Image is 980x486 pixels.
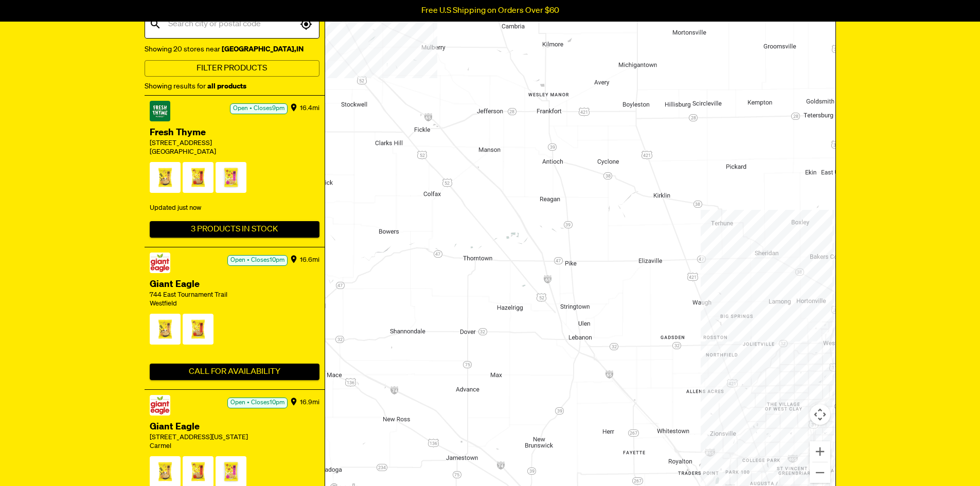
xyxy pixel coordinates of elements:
div: Open • Closes 10pm [227,255,288,266]
div: Westfield [150,300,319,309]
p: Free U.S Shipping on Orders Over $60 [421,6,559,15]
div: Open • Closes 9pm [230,103,288,114]
input: Search city or postal code [166,14,297,34]
div: Updated just now [150,200,319,217]
button: Map camera controls [810,404,830,425]
div: [STREET_ADDRESS][US_STATE] [150,434,319,442]
div: Giant Eagle [150,278,319,291]
strong: all products [207,83,246,90]
div: [GEOGRAPHIC_DATA] [150,148,319,157]
div: Showing results for [145,80,319,93]
div: 16.4 mi [300,101,319,116]
button: 3 Products In Stock [150,221,319,238]
div: [STREET_ADDRESS] [150,139,319,148]
strong: [GEOGRAPHIC_DATA] , IN [220,46,304,53]
div: 16.9 mi [300,395,319,410]
button: Filter Products [145,60,319,77]
div: 744 East Tournament Trail [150,291,319,300]
div: Giant Eagle [150,421,319,434]
div: Showing 20 stores near [145,43,319,56]
div: Carmel [150,442,319,451]
button: Call For Availability [150,364,319,380]
div: Open • Closes 10pm [227,398,288,408]
button: Zoom in [810,441,830,462]
div: 16.6 mi [300,253,319,268]
div: Fresh Thyme [150,127,319,139]
button: Zoom out [810,462,830,483]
